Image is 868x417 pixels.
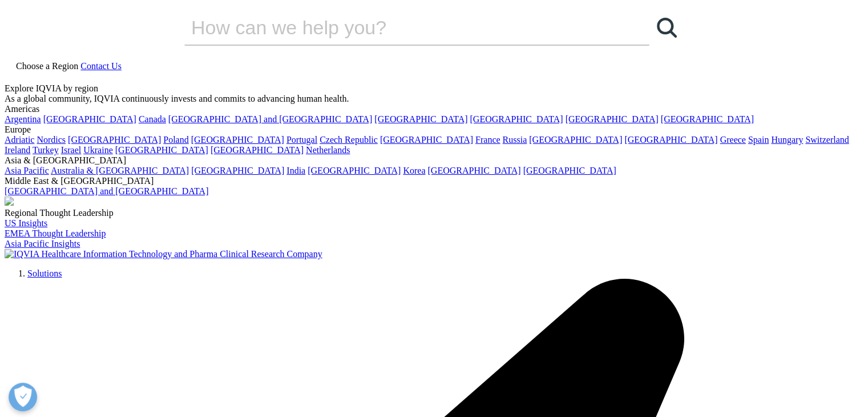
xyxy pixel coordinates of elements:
[5,125,863,135] div: Europe
[5,104,863,114] div: Americas
[657,18,677,38] svg: Search
[5,83,863,94] div: Explore IQVIA by region
[805,135,849,145] a: Switzerland
[211,145,304,155] a: [GEOGRAPHIC_DATA]
[43,114,136,124] a: [GEOGRAPHIC_DATA]
[5,218,47,228] a: US Insights
[9,383,37,411] button: 개방형 기본 설정
[306,145,350,155] a: Netherlands
[286,166,305,175] a: India
[470,114,563,124] a: [GEOGRAPHIC_DATA]
[566,114,659,124] a: [GEOGRAPHIC_DATA]
[529,135,622,145] a: [GEOGRAPHIC_DATA]
[427,166,520,175] a: [GEOGRAPHIC_DATA]
[720,135,745,145] a: Greece
[16,61,78,71] span: Choose a Region
[308,166,401,175] a: [GEOGRAPHIC_DATA]
[649,10,684,45] a: Search
[61,145,82,155] a: Israel
[5,145,30,155] a: Ireland
[80,61,122,71] a: Contact Us
[523,166,616,175] a: [GEOGRAPHIC_DATA]
[5,228,106,238] a: EMEA Thought Leadership
[191,135,284,145] a: [GEOGRAPHIC_DATA]
[184,10,617,45] input: Search
[403,166,425,175] a: Korea
[33,145,59,155] a: Turkey
[5,197,14,206] img: 2093_analyzing-data-using-big-screen-display-and-laptop.png
[374,114,467,124] a: [GEOGRAPHIC_DATA]
[191,166,284,175] a: [GEOGRAPHIC_DATA]
[380,135,473,145] a: [GEOGRAPHIC_DATA]
[5,186,208,196] a: [GEOGRAPHIC_DATA] and [GEOGRAPHIC_DATA]
[163,135,188,145] a: Poland
[5,239,80,248] a: Asia Pacific Insights
[5,135,34,145] a: Adriatic
[748,135,769,145] a: Spain
[771,135,803,145] a: Hungary
[37,135,66,145] a: Nordics
[168,114,372,124] a: [GEOGRAPHIC_DATA] and [GEOGRAPHIC_DATA]
[286,135,317,145] a: Portugal
[475,135,500,145] a: France
[115,145,208,155] a: [GEOGRAPHIC_DATA]
[5,176,863,186] div: Middle East & [GEOGRAPHIC_DATA]
[5,249,322,259] img: IQVIA Healthcare Information Technology and Pharma Clinical Research Company
[503,135,527,145] a: Russia
[5,155,863,166] div: Asia & [GEOGRAPHIC_DATA]
[5,166,49,175] a: Asia Pacific
[27,268,62,278] a: Solutions
[320,135,378,145] a: Czech Republic
[83,145,113,155] a: Ukraine
[624,135,717,145] a: [GEOGRAPHIC_DATA]
[51,166,189,175] a: Australia & [GEOGRAPHIC_DATA]
[5,114,41,124] a: Argentina
[5,94,863,104] div: As a global community, IQVIA continuously invests and commits to advancing human health.
[661,114,754,124] a: [GEOGRAPHIC_DATA]
[5,208,863,218] div: Regional Thought Leadership
[68,135,161,145] a: [GEOGRAPHIC_DATA]
[139,114,166,124] a: Canada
